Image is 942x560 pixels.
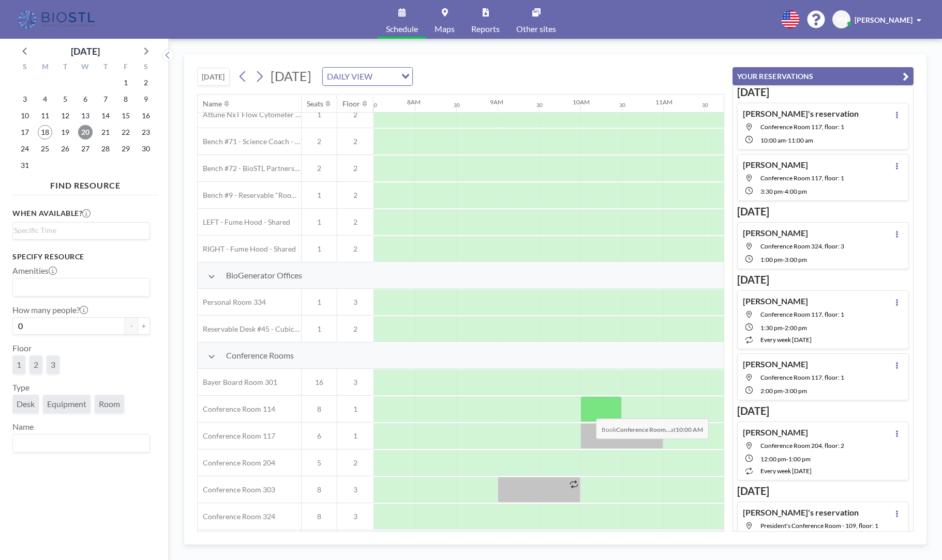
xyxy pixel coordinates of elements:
span: Personal Room 334 [198,298,266,307]
span: Wednesday, August 6, 2025 [78,92,93,106]
h3: [DATE] [737,485,909,497]
span: 2 [337,110,373,119]
span: Sunday, August 10, 2025 [18,108,32,123]
div: 11AM [655,98,672,106]
span: Room [99,399,120,409]
span: Conference Room 117 [198,431,275,441]
span: 1:30 PM [760,324,783,332]
span: DAILY VIEW [325,70,375,83]
div: S [15,61,35,74]
div: 30 [454,102,460,108]
h4: [PERSON_NAME] [743,160,808,170]
button: - [125,317,138,335]
span: Bench #9 - Reservable "RoomZilla" Bench [198,191,301,200]
span: Wednesday, August 20, 2025 [78,125,93,139]
span: Sunday, August 17, 2025 [18,125,32,139]
span: Saturday, August 16, 2025 [139,108,153,123]
span: Sunday, August 31, 2025 [18,158,32,173]
span: 1 [17,360,21,370]
span: 1:00 PM [760,256,783,263]
h4: FIND RESOURCE [12,176,158,191]
h4: [PERSON_NAME] [743,359,808,369]
span: 2:00 PM [785,324,807,332]
span: Tuesday, August 12, 2025 [58,108,72,123]
span: Conference Room 204, floor: 2 [760,442,844,449]
span: 1 [302,324,337,334]
span: every week [DATE] [760,467,812,475]
div: 9AM [490,98,503,106]
div: T [95,61,115,74]
span: 2 [302,164,337,173]
span: Wednesday, August 13, 2025 [78,108,93,123]
span: Thursday, August 7, 2025 [98,92,113,106]
span: - [786,455,788,463]
div: Search for option [13,278,149,296]
span: Tuesday, August 19, 2025 [58,125,72,139]
h4: [PERSON_NAME]'s reservation [743,108,859,119]
div: 10AM [573,98,590,106]
span: [PERSON_NAME] [855,15,913,24]
span: - [786,136,788,144]
span: Sunday, August 3, 2025 [18,92,32,106]
h3: Specify resource [12,252,150,261]
span: Book at [596,418,709,439]
span: 1 [302,110,337,119]
span: Conference Room 117, floor: 1 [760,174,844,182]
span: Friday, August 15, 2025 [118,108,133,123]
span: 8 [302,405,337,414]
h3: [DATE] [737,205,909,218]
span: Other sites [516,25,556,33]
span: 5 [302,458,337,468]
span: Monday, August 25, 2025 [38,142,52,156]
span: 1 [302,244,337,254]
span: 8 [302,512,337,521]
label: Amenities [12,266,57,276]
span: 2 [337,191,373,200]
span: Reports [471,25,500,33]
input: Search for option [14,437,144,450]
span: Monday, August 11, 2025 [38,108,52,123]
div: Seats [307,99,323,108]
span: 3 [51,360,55,370]
span: Bench #71 - Science Coach - BioSTL Bench [198,137,301,146]
span: Attune NxT Flow Cytometer - Bench #25 [198,110,301,119]
span: 2 [337,217,373,227]
span: 3 [337,378,373,387]
label: Type [12,382,29,393]
span: Bayer Board Room 301 [198,378,277,387]
span: Conference Room 114 [198,405,275,414]
div: [DATE] [71,44,100,58]
span: 3:30 PM [760,188,783,195]
div: W [76,61,96,74]
span: - [783,387,785,395]
span: 2 [337,458,373,468]
div: Search for option [13,434,149,452]
span: 8 [302,485,337,494]
h3: [DATE] [737,405,909,417]
span: 3 [337,298,373,307]
div: 30 [371,102,377,108]
button: [DATE] [197,68,230,86]
span: VN [836,15,847,24]
span: Conference Room 324 [198,512,275,521]
span: Friday, August 1, 2025 [118,75,133,90]
input: Search for option [376,70,395,83]
h3: [DATE] [737,273,909,286]
label: Name [12,422,34,432]
span: President's Conference Room - 109, floor: 1 [760,522,878,530]
span: 6 [302,431,337,441]
div: T [55,61,76,74]
span: Thursday, August 14, 2025 [98,108,113,123]
h4: [PERSON_NAME] [743,427,808,438]
span: Monday, August 4, 2025 [38,92,52,106]
span: 3 [337,512,373,521]
span: Thursday, August 21, 2025 [98,125,113,139]
label: How many people? [12,305,88,315]
span: 3:00 PM [785,256,807,263]
span: 10:00 AM [760,136,786,144]
span: 1 [302,217,337,227]
span: 2:00 PM [760,387,783,395]
span: 2 [337,137,373,146]
span: Conference Room 117, floor: 1 [760,374,844,381]
span: 1:00 PM [788,455,811,463]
